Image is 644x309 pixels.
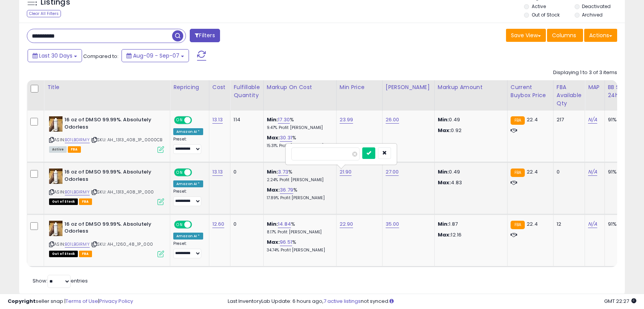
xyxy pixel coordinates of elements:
a: 12.60 [212,220,225,228]
small: FBA [511,221,525,229]
a: 22.90 [340,220,353,228]
p: 8.17% Profit [PERSON_NAME] [267,230,330,235]
span: 22.4 [527,220,538,228]
div: Preset: [173,137,203,154]
a: 30.31 [280,134,292,142]
span: 22.4 [527,168,538,175]
span: All listings that are currently out of stock and unavailable for purchase on Amazon [49,251,78,257]
div: Preset: [173,189,203,206]
div: BB Share 24h. [608,83,636,99]
div: Last InventoryLab Update: 6 hours ago, not synced. [228,298,636,305]
a: 14.84 [278,220,291,228]
b: Min: [267,116,278,123]
p: 12.16 [438,231,501,238]
div: Clear All Filters [27,10,61,17]
a: 96.51 [280,238,292,246]
img: 41z6JHbpYXL._SL40_.jpg [49,169,62,184]
b: 16 oz of DMSO 99.99%. Absolutely Odorless [64,116,158,132]
button: Last 30 Days [28,49,82,62]
div: ASIN: [49,169,164,204]
p: 17.89% Profit [PERSON_NAME] [267,195,330,201]
a: N/A [588,220,597,228]
strong: Min: [438,168,449,175]
div: seller snap | | [8,298,133,305]
strong: Min: [438,220,449,228]
span: All listings that are currently out of stock and unavailable for purchase on Amazon [49,198,78,205]
span: | SKU: AH_1313_408_1P_0000CB [91,137,163,143]
small: FBA [511,116,525,125]
div: Amazon AI * [173,128,203,135]
div: % [267,134,330,149]
span: OFF [191,221,203,228]
a: N/A [588,168,597,176]
a: 27.00 [386,168,399,176]
span: OFF [191,117,203,124]
span: 2025-10-8 22:27 GMT [604,297,636,305]
a: Terms of Use [66,297,98,305]
label: Out of Stock [532,12,560,18]
button: Save View [506,29,546,42]
div: % [267,116,330,131]
div: Amazon AI * [173,233,203,240]
a: 13.13 [212,116,223,124]
span: 22.4 [527,116,538,123]
a: 17.30 [278,116,290,124]
a: 21.90 [340,168,352,176]
strong: Min: [438,116,449,123]
a: B01LBGIRMY [65,137,90,143]
div: 91% [608,169,633,175]
span: | SKU: AH_1313_408_1P_000 [91,189,154,195]
div: ASIN: [49,116,164,152]
th: The percentage added to the cost of goods (COGS) that forms the calculator for Min & Max prices. [263,80,336,111]
span: Compared to: [83,53,118,60]
p: 4.83 [438,179,501,186]
b: 16 oz of DMSO 99.99%. Absolutely Odorless [64,221,158,237]
span: Aug-09 - Sep-07 [133,52,179,59]
div: ASIN: [49,221,164,256]
p: 0.49 [438,116,501,123]
a: 7 active listings [324,297,361,305]
span: OFF [191,169,203,176]
label: Deactivated [582,3,611,10]
a: 13.13 [212,168,223,176]
a: B01LBGIRMY [65,241,90,248]
small: FBA [511,169,525,177]
div: 91% [608,116,633,123]
span: Show: entries [33,277,88,284]
div: Markup on Cost [267,83,333,91]
div: Preset: [173,241,203,258]
span: ON [175,221,184,228]
label: Archived [582,12,603,18]
b: Max: [267,186,280,193]
div: 114 [233,116,257,123]
div: Fulfillable Quantity [233,83,260,99]
strong: Max: [438,231,451,238]
button: Filters [190,29,220,42]
a: B01LBGIRMY [65,189,90,195]
a: 36.79 [280,186,293,194]
div: % [267,187,330,201]
img: 41z6JHbpYXL._SL40_.jpg [49,221,62,236]
b: Min: [267,220,278,228]
div: Amazon AI * [173,180,203,187]
span: Last 30 Days [39,52,72,59]
b: Max: [267,238,280,246]
label: Active [532,3,546,10]
div: Current Buybox Price [511,83,550,99]
p: 1.87 [438,221,501,228]
span: ON [175,169,184,176]
span: FBA [68,146,81,153]
div: 12 [557,221,579,228]
strong: Copyright [8,297,36,305]
div: FBA Available Qty [557,83,582,107]
div: 0 [557,169,579,175]
span: FBA [79,198,92,205]
b: 16 oz of DMSO 99.99%. Absolutely Odorless [64,169,158,185]
div: 91% [608,221,633,228]
div: Displaying 1 to 3 of 3 items [553,69,617,76]
a: 26.00 [386,116,399,124]
p: 2.24% Profit [PERSON_NAME] [267,177,330,183]
b: Min: [267,168,278,175]
span: FBA [79,251,92,257]
div: % [267,239,330,253]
